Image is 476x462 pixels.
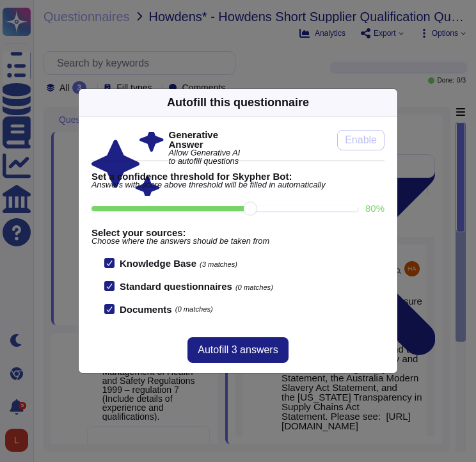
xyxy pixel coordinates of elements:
button: Enable [337,130,385,150]
b: Standard questionnaires [120,281,232,292]
div: Autofill this questionnaire [167,94,309,111]
span: Choose where the answers should be taken from [91,237,385,246]
span: Enable [345,135,377,145]
span: Allow Generative AI to autofill questions [169,149,241,166]
b: Documents [120,305,172,314]
b: Set a confidence threshold for Skypher Bot: [91,171,385,181]
b: Knowledge Base [120,258,196,269]
label: 80 % [365,203,385,213]
b: Select your sources: [91,228,385,237]
span: (0 matches) [235,283,273,291]
span: (3 matches) [200,260,237,268]
button: Autofill 3 answers [187,337,288,363]
b: Generative Answer [169,130,241,149]
span: (0 matches) [175,306,213,313]
span: Autofill 3 answers [198,345,278,355]
span: Answers with score above threshold will be filled in automatically [91,181,385,189]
